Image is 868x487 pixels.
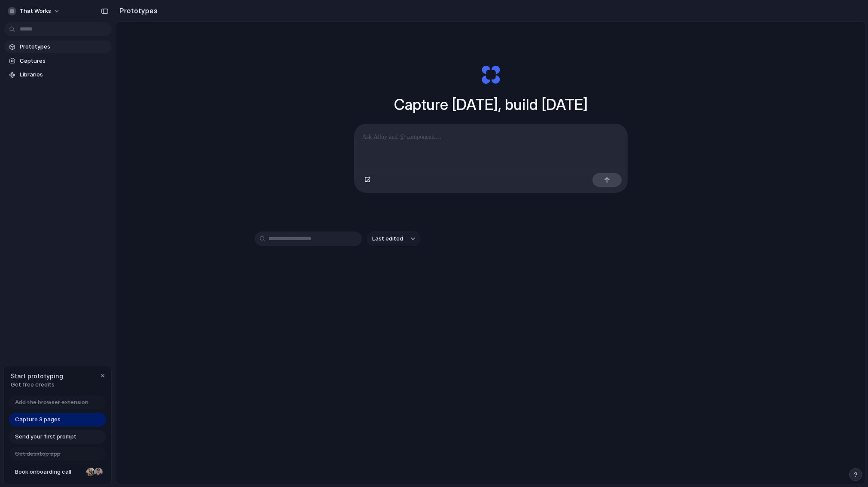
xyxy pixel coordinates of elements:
[394,93,588,116] h1: Capture [DATE], build [DATE]
[372,234,403,243] span: Last edited
[15,468,83,476] span: Book onboarding call
[85,467,96,477] div: Nicole Kubica
[4,40,112,53] a: Prototypes
[15,450,61,458] span: Get desktop app
[20,7,51,15] span: That Works
[15,432,76,441] span: Send your first prompt
[15,398,88,407] span: Add the browser extension
[11,371,63,380] span: Start prototyping
[116,6,158,16] h2: Prototypes
[20,43,108,51] span: Prototypes
[9,465,106,479] a: Book onboarding call
[15,415,61,424] span: Capture 3 pages
[4,68,112,81] a: Libraries
[4,55,112,67] a: Captures
[20,57,108,65] span: Captures
[4,4,64,18] button: That Works
[93,467,103,477] div: Christian Iacullo
[20,70,108,79] span: Libraries
[11,380,63,389] span: Get free credits
[367,231,420,246] button: Last edited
